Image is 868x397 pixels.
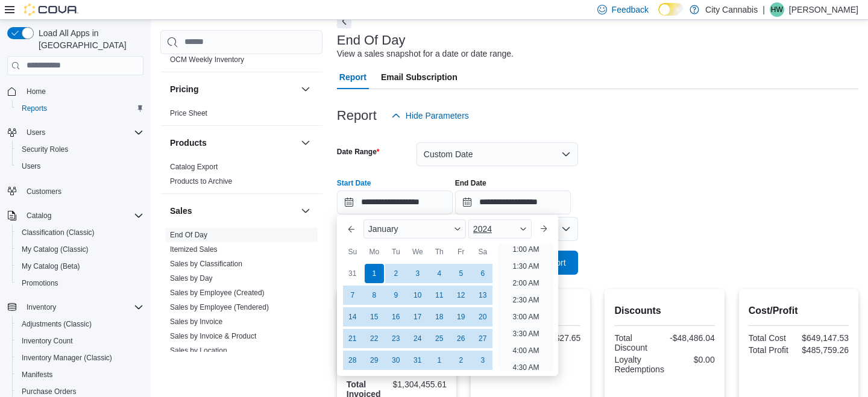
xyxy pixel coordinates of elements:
[408,329,427,348] div: day-24
[12,258,148,275] button: My Catalog (Beta)
[337,190,453,214] input: Press the down key to enter a popover containing a calendar. Press the escape key to close the po...
[473,307,492,327] div: day-20
[749,333,796,343] div: Total Cost
[705,2,758,17] p: City Cannabis
[498,243,553,371] ul: Time
[22,104,47,113] span: Reports
[170,231,207,239] a: End Of Day
[2,124,148,141] button: Users
[298,82,313,96] button: Pricing
[17,225,143,240] span: Classification (Classic)
[343,307,362,327] div: day-14
[473,286,492,305] div: day-13
[365,286,384,305] div: day-8
[17,225,99,240] a: Classification (Classic)
[22,387,77,396] span: Purchase Orders
[22,161,40,171] span: Users
[17,276,143,290] span: Promotions
[612,4,649,16] span: Feedback
[170,245,218,254] span: Itemized Sales
[170,259,242,269] span: Sales by Classification
[455,190,571,214] input: Press the down key to open a popover containing a calendar.
[337,48,514,60] div: View a sales snapshot for a date or date range.
[170,317,222,327] span: Sales by Invoice
[337,147,380,157] label: Date Range
[12,349,148,366] button: Inventory Manager (Classic)
[170,331,256,341] span: Sales by Invoice & Product
[365,329,384,348] div: day-22
[337,14,351,28] button: Next
[12,333,148,349] button: Inventory Count
[801,333,849,343] div: $649,147.53
[337,33,406,48] h3: End Of Day
[17,334,143,348] span: Inventory Count
[337,178,371,188] label: Start Date
[170,83,198,95] h3: Pricing
[170,163,218,171] a: Catalog Export
[170,230,207,240] span: End Of Day
[386,286,406,305] div: day-9
[170,108,207,118] span: Price Sheet
[17,142,73,157] a: Security Roles
[365,307,384,327] div: day-15
[406,110,469,122] span: Hide Parameters
[508,259,544,274] li: 1:30 AM
[170,274,213,283] a: Sales by Day
[12,275,148,292] button: Promotions
[170,346,227,355] a: Sales by Location
[451,242,471,261] div: Fr
[22,300,61,314] button: Inventory
[17,367,57,382] a: Manifests
[170,205,192,217] h3: Sales
[170,302,269,312] span: Sales by Employee (Tendered)
[473,264,492,283] div: day-6
[451,351,471,370] div: day-2
[22,125,50,140] button: Users
[17,334,78,348] a: Inventory Count
[298,136,313,150] button: Products
[298,204,313,218] button: Sales
[473,329,492,348] div: day-27
[170,245,218,254] a: Itemized Sales
[451,286,471,305] div: day-12
[669,355,715,364] div: $0.00
[170,83,296,95] button: Pricing
[343,286,362,305] div: day-7
[17,159,143,173] span: Users
[17,351,143,365] span: Inventory Manager (Classic)
[12,366,148,383] button: Manifests
[22,84,143,99] span: Home
[170,317,222,326] a: Sales by Invoice
[343,329,362,348] div: day-21
[749,304,849,318] h2: Cost/Profit
[534,219,553,239] button: Next month
[160,160,322,193] div: Products
[667,333,715,343] div: -$48,486.04
[22,278,58,288] span: Promotions
[508,293,544,307] li: 2:30 AM
[473,224,492,234] span: 2024
[160,52,322,72] div: OCM
[451,307,471,327] div: day-19
[170,288,265,298] span: Sales by Employee (Created)
[393,380,447,389] div: $1,304,455.61
[170,137,207,149] h3: Products
[22,300,143,314] span: Inventory
[386,329,406,348] div: day-23
[2,299,148,316] button: Inventory
[508,343,544,358] li: 4:00 AM
[2,83,148,100] button: Home
[17,317,96,331] a: Adjustments (Classic)
[508,360,544,375] li: 4:30 AM
[430,264,449,283] div: day-4
[408,351,427,370] div: day-31
[614,333,662,352] div: Total Discount
[430,242,449,261] div: Th
[368,224,398,234] span: January
[27,87,46,96] span: Home
[22,319,92,329] span: Adjustments (Classic)
[417,142,578,166] button: Custom Date
[337,108,377,123] h3: Report
[17,259,143,274] span: My Catalog (Beta)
